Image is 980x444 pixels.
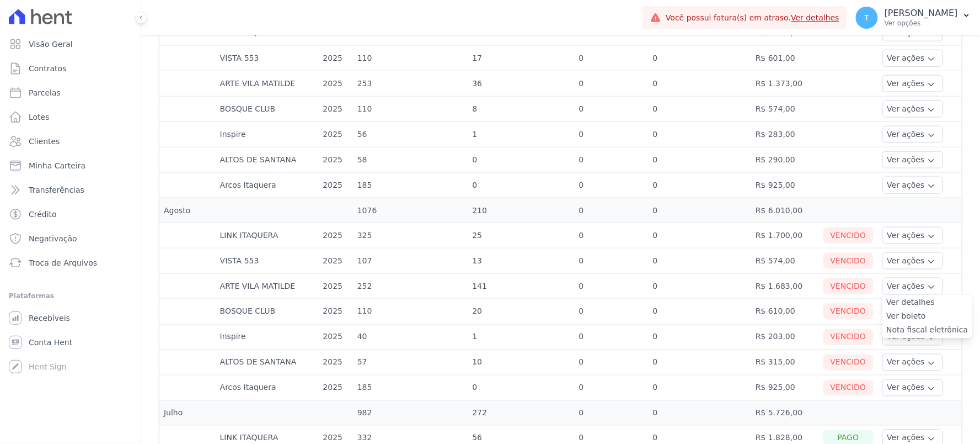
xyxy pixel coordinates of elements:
[216,46,319,71] td: VISTA 553
[216,376,319,401] td: Arcos Itaquera
[216,249,319,274] td: VISTA 553
[4,57,136,80] a: Contratos
[751,274,819,299] td: R$ 1.683,00
[468,173,574,198] td: 0
[29,39,73,50] span: Visão Geral
[649,147,752,173] td: 0
[216,147,319,173] td: ALTOS DE SANTANA
[649,274,752,299] td: 0
[319,274,353,299] td: 2025
[823,355,874,371] div: Vencido
[319,325,353,350] td: 2025
[353,401,468,426] td: 982
[216,122,319,147] td: Inspire
[353,71,468,97] td: 253
[29,63,66,74] span: Contratos
[575,122,649,147] td: 0
[468,249,574,274] td: 13
[29,136,60,147] span: Clientes
[575,97,649,122] td: 0
[468,223,574,249] td: 25
[29,184,84,195] span: Transferências
[4,203,136,225] a: Crédito
[575,274,649,299] td: 0
[649,350,752,376] td: 0
[575,376,649,401] td: 0
[751,97,819,122] td: R$ 574,00
[751,46,819,71] td: R$ 601,00
[575,249,649,274] td: 0
[865,14,870,22] span: T
[882,126,943,143] button: Ver ações
[4,252,136,274] a: Troca de Arquivos
[575,71,649,97] td: 0
[353,376,468,401] td: 185
[823,253,874,269] div: Vencido
[885,19,958,28] p: Ver opções
[4,179,136,201] a: Transferências
[353,122,468,147] td: 56
[468,122,574,147] td: 1
[319,173,353,198] td: 2025
[216,299,319,325] td: BOSQUE CLUB
[882,354,943,371] button: Ver ações
[751,71,819,97] td: R$ 1.373,00
[216,350,319,376] td: ALTOS DE SANTANA
[847,2,980,33] button: T [PERSON_NAME] Ver opções
[751,376,819,401] td: R$ 925,00
[4,82,136,104] a: Parcelas
[216,325,319,350] td: Inspire
[353,249,468,274] td: 107
[319,46,353,71] td: 2025
[159,401,216,426] td: Julho
[882,151,943,168] button: Ver ações
[882,177,943,194] button: Ver ações
[649,223,752,249] td: 0
[29,313,70,324] span: Recebíveis
[649,97,752,122] td: 0
[882,101,943,118] button: Ver ações
[649,249,752,274] td: 0
[649,325,752,350] td: 0
[319,97,353,122] td: 2025
[751,173,819,198] td: R$ 925,00
[468,274,574,299] td: 141
[575,173,649,198] td: 0
[216,223,319,249] td: LINK ITAQUERA
[575,147,649,173] td: 0
[353,147,468,173] td: 58
[751,299,819,325] td: R$ 610,00
[882,227,943,244] button: Ver ações
[29,209,57,220] span: Crédito
[751,122,819,147] td: R$ 283,00
[353,97,468,122] td: 110
[4,307,136,329] a: Recebíveis
[751,249,819,274] td: R$ 574,00
[29,112,50,123] span: Lotes
[649,71,752,97] td: 0
[353,198,468,223] td: 1076
[319,299,353,325] td: 2025
[4,228,136,250] a: Negativação
[216,274,319,299] td: ARTE VILA MATILDE
[887,311,968,323] a: Ver boleto
[353,274,468,299] td: 252
[882,278,943,295] button: Ver ações
[666,12,839,24] span: Você possui fatura(s) em atraso.
[885,8,958,19] p: [PERSON_NAME]
[353,325,468,350] td: 40
[649,198,752,223] td: 0
[353,350,468,376] td: 57
[468,299,574,325] td: 20
[159,198,216,223] td: Agosto
[319,147,353,173] td: 2025
[751,198,819,223] td: R$ 6.010,00
[29,233,77,244] span: Negativação
[887,325,968,336] a: Nota fiscal eletrônica
[353,299,468,325] td: 110
[216,173,319,198] td: Arcos Itaquera
[882,75,943,92] button: Ver ações
[29,337,72,348] span: Conta Hent
[468,376,574,401] td: 0
[353,46,468,71] td: 110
